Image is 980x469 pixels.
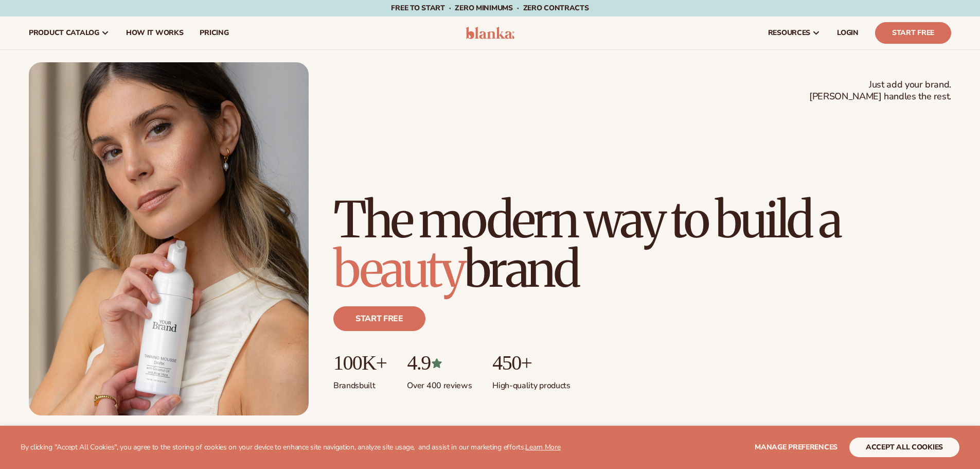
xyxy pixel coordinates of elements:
span: Just add your brand. [PERSON_NAME] handles the rest. [809,79,951,103]
span: Free to start · ZERO minimums · ZERO contracts [391,3,589,13]
img: Female holding tanning mousse. [29,62,309,415]
p: 450+ [492,352,570,374]
a: Start Free [875,22,951,44]
button: accept all cookies [849,438,959,457]
button: Manage preferences [755,438,838,457]
a: pricing [191,16,237,49]
a: product catalog [21,16,118,49]
a: Learn More [525,442,560,452]
p: 100K+ [333,352,386,374]
span: beauty [333,238,464,300]
p: Brands built [333,374,386,391]
p: 4.9 [407,352,472,374]
p: By clicking "Accept All Cookies", you agree to the storing of cookies on your device to enhance s... [21,443,561,452]
span: resources [768,29,810,37]
a: Start free [333,306,425,331]
h1: The modern way to build a brand [333,195,951,294]
span: product catalog [29,29,99,37]
span: How It Works [126,29,184,37]
span: Manage preferences [755,442,838,452]
p: High-quality products [492,374,570,391]
p: Over 400 reviews [407,374,472,391]
span: LOGIN [837,29,859,37]
a: How It Works [118,16,192,49]
a: resources [760,16,829,49]
a: LOGIN [829,16,867,49]
img: logo [466,27,514,39]
span: pricing [200,29,228,37]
